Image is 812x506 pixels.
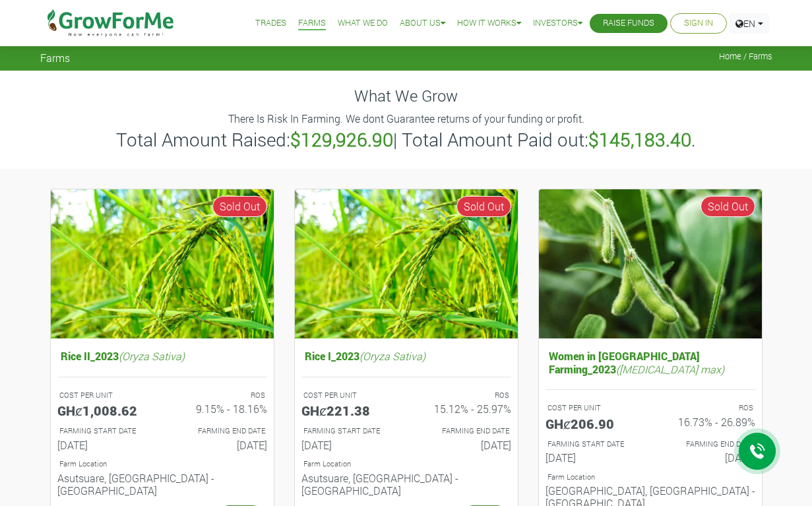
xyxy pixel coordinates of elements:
h6: 15.12% - 25.97% [416,402,511,415]
span: Farms [40,51,70,64]
h5: GHȼ206.90 [546,416,640,431]
h6: [DATE] [301,439,396,451]
img: growforme image [295,189,518,339]
a: What We Do [338,16,388,30]
b: $145,183.40 [588,127,691,152]
img: growforme image [51,189,274,339]
p: Location of Farm [303,459,509,470]
span: Sold Out [701,196,755,217]
p: FARMING END DATE [418,426,509,437]
a: Trades [255,16,286,30]
a: Investors [533,16,582,30]
img: growforme image [539,189,762,339]
h5: GHȼ221.38 [301,402,396,418]
h6: [DATE] [546,451,640,464]
p: FARMING START DATE [59,426,150,437]
h6: 9.15% - 18.16% [172,402,267,415]
p: FARMING END DATE [174,426,265,437]
p: ROS [662,402,753,414]
i: ([MEDICAL_DATA] max) [616,362,724,376]
h6: Asutsuare, [GEOGRAPHIC_DATA] - [GEOGRAPHIC_DATA] [301,472,511,497]
i: (Oryza Sativa) [119,349,185,363]
h5: GHȼ1,008.62 [57,402,152,418]
span: Home / Farms [719,51,772,61]
h6: [DATE] [660,451,755,464]
a: About Us [400,16,445,30]
p: There Is Risk In Farming. We dont Guarantee returns of your funding or profit. [42,111,770,127]
span: Sold Out [212,196,267,217]
p: FARMING START DATE [547,439,639,450]
i: (Oryza Sativa) [359,349,425,363]
p: FARMING START DATE [303,426,394,437]
h5: Rice I_2023 [301,346,511,365]
p: ROS [418,390,509,401]
h5: Rice II_2023 [57,346,267,365]
h6: [DATE] [57,439,152,451]
a: Raise Funds [603,16,654,30]
h6: [DATE] [416,439,511,451]
h6: 16.73% - 26.89% [660,416,755,428]
p: Location of Farm [59,459,265,470]
h4: What We Grow [40,86,772,106]
h3: Total Amount Raised: | Total Amount Paid out: . [42,129,770,151]
p: COST PER UNIT [547,402,639,414]
b: $129,926.90 [290,127,393,152]
p: COST PER UNIT [303,390,394,401]
p: COST PER UNIT [59,390,150,401]
a: EN [730,13,769,34]
span: Sold Out [456,196,511,217]
a: How it Works [457,16,521,30]
p: Location of Farm [547,472,753,483]
h6: [DATE] [172,439,267,451]
h5: Women in [GEOGRAPHIC_DATA] Farming_2023 [546,346,755,378]
p: ROS [174,390,265,401]
a: Farms [298,16,326,30]
a: Sign In [684,16,713,30]
p: FARMING END DATE [662,439,753,450]
h6: Asutsuare, [GEOGRAPHIC_DATA] - [GEOGRAPHIC_DATA] [57,472,267,497]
